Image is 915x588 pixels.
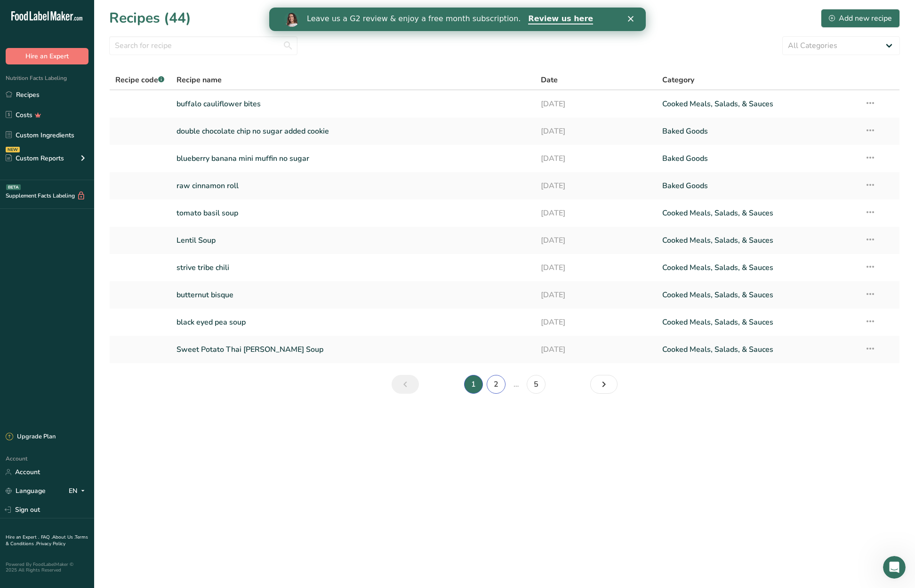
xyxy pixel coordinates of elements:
a: black eyed pea soup [177,312,530,332]
a: Baked Goods [662,121,853,141]
a: [DATE] [541,312,651,332]
div: Powered By FoodLabelMaker © 2025 All Rights Reserved [6,562,88,573]
a: Baked Goods [662,149,853,168]
div: Add new recipe [829,13,892,24]
div: EN [69,485,88,497]
iframe: Intercom live chat banner [269,8,646,31]
a: Cooked Meals, Salads, & Sauces [662,340,853,359]
a: Cooked Meals, Salads, & Sauces [662,258,853,278]
div: Custom Reports [6,153,64,163]
a: Cooked Meals, Salads, & Sauces [662,203,853,223]
a: Page 2. [487,375,506,394]
span: Recipe code [115,75,164,85]
a: raw cinnamon roll [177,176,530,196]
a: [DATE] [541,176,651,196]
a: FAQ . [41,534,52,540]
div: Upgrade Plan [6,432,56,442]
div: Close [359,8,368,14]
a: Language [6,483,46,499]
div: BETA [6,184,21,190]
iframe: Intercom live chat [883,556,906,579]
a: tomato basil soup [177,203,530,223]
a: Privacy Policy [36,540,65,547]
a: buffalo cauliflower bites [177,94,530,114]
a: Cooked Meals, Salads, & Sauces [662,312,853,332]
a: strive tribe chili [177,258,530,278]
a: Hire an Expert . [6,534,39,540]
a: Page 5. [527,375,546,394]
a: [DATE] [541,340,651,359]
a: Cooked Meals, Salads, & Sauces [662,285,853,305]
div: NEW [6,147,20,152]
a: About Us . [52,534,75,540]
a: [DATE] [541,285,651,305]
a: [DATE] [541,149,651,168]
h1: Recipes (44) [109,8,191,29]
a: Sweet Potato Thai [PERSON_NAME] Soup [177,340,530,359]
a: Lentil Soup [177,230,530,250]
span: Date [541,74,558,86]
a: [DATE] [541,258,651,278]
a: double chocolate chip no sugar added cookie [177,121,530,141]
a: [DATE] [541,94,651,114]
a: Terms & Conditions . [6,534,88,547]
button: Add new recipe [821,9,900,28]
a: Next page [590,375,618,394]
a: [DATE] [541,121,651,141]
span: Category [662,74,694,86]
a: [DATE] [541,230,651,250]
a: Cooked Meals, Salads, & Sauces [662,94,853,114]
input: Search for recipe [109,36,297,55]
button: Hire an Expert [6,48,88,64]
a: [DATE] [541,203,651,223]
a: Cooked Meals, Salads, & Sauces [662,230,853,250]
a: Baked Goods [662,176,853,196]
a: blueberry banana mini muffin no sugar [177,149,530,168]
span: Recipe name [177,74,222,86]
a: butternut bisque [177,285,530,305]
a: Previous page [392,375,419,394]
